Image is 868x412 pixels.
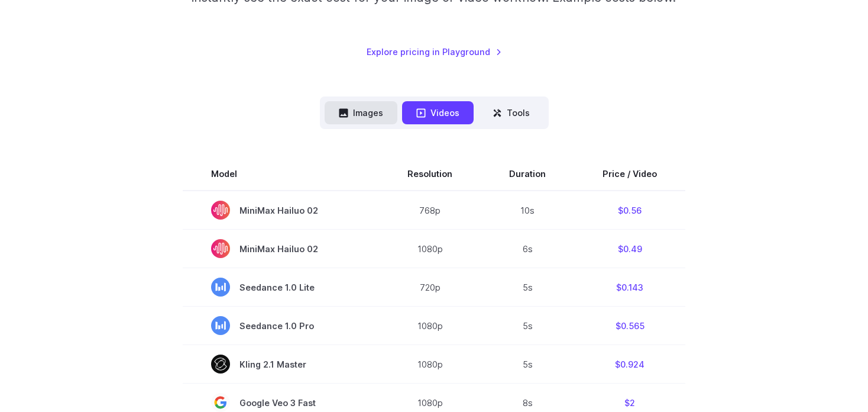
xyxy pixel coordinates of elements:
[574,307,685,345] td: $0.565
[211,278,351,297] span: Seedance 1.0 Lite
[379,307,481,345] td: 1080p
[211,239,351,258] span: MiniMax Hailuo 02
[367,45,502,59] a: Explore pricing in Playground
[574,230,685,268] td: $0.49
[481,307,574,345] td: 5s
[379,157,481,191] th: Resolution
[379,191,481,230] td: 768p
[481,345,574,384] td: 5s
[379,268,481,307] td: 720p
[325,101,397,124] button: Images
[481,191,574,230] td: 10s
[481,230,574,268] td: 6s
[211,355,351,374] span: Kling 2.1 Master
[211,316,351,335] span: Seedance 1.0 Pro
[211,393,351,412] span: Google Veo 3 Fast
[402,101,474,124] button: Videos
[481,268,574,307] td: 5s
[379,230,481,268] td: 1080p
[574,191,685,230] td: $0.56
[478,101,544,124] button: Tools
[574,345,685,384] td: $0.924
[211,201,351,220] span: MiniMax Hailuo 02
[574,157,685,191] th: Price / Video
[379,345,481,384] td: 1080p
[183,157,379,191] th: Model
[574,268,685,307] td: $0.143
[481,157,574,191] th: Duration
